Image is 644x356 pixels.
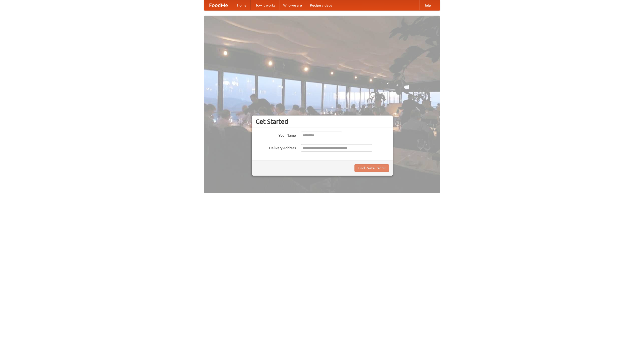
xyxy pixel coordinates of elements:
a: Help [419,0,435,10]
h3: Get Started [256,118,389,125]
label: Delivery Address [256,144,296,150]
label: Your Name [256,132,296,138]
a: Home [233,0,251,10]
button: Find Restaurants! [354,164,389,172]
a: How it works [251,0,279,10]
a: Recipe videos [306,0,336,10]
a: Who we are [279,0,306,10]
a: FoodMe [204,0,233,10]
